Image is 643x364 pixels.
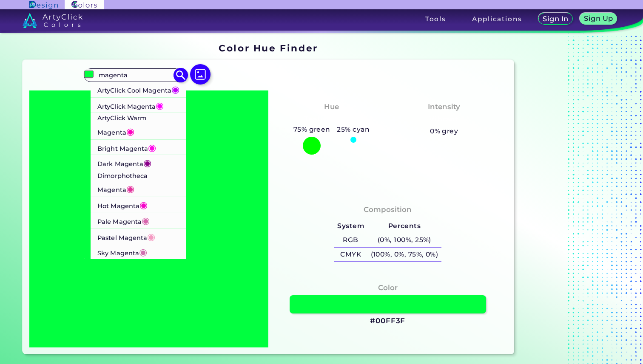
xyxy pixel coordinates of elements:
[334,248,367,262] h5: CMYK
[97,229,155,244] p: Pastel Magenta
[126,126,134,137] span: ◉
[290,124,334,135] h5: 75% green
[97,171,180,197] p: Dimorphotheca Magenta
[97,97,164,113] p: ArtyClick Magenta
[539,13,572,25] a: Sign In
[334,219,367,233] h5: System
[334,124,373,135] h5: 25% cyan
[370,316,405,326] h3: #00FF3F
[156,99,164,110] span: ◉
[96,69,175,81] input: type color..
[430,126,458,137] h5: 0% grey
[324,101,339,113] h4: Hue
[126,183,134,195] span: ◉
[97,155,151,171] p: Dark Magenta
[29,1,58,9] img: ArtyClick Design logo
[97,244,147,260] p: Sky Magenta
[334,233,367,247] h5: RGB
[428,101,460,113] h4: Intensity
[472,16,522,22] h3: Applications
[97,139,156,155] p: Bright Magenta
[97,113,180,139] p: ArtyClick Warm Magenta
[543,16,568,23] h5: Sign In
[367,219,441,233] h5: Percents
[367,248,441,262] h5: (100%, 0%, 75%, 0%)
[378,282,398,294] h4: Color
[581,13,616,25] a: Sign Up
[426,114,463,124] h3: Vibrant
[367,233,441,247] h5: (0%, 100%, 25%)
[585,15,612,22] h5: Sign Up
[23,13,83,28] img: logo_artyclick_colors_white.svg
[139,199,148,210] span: ◉
[148,141,156,152] span: ◉
[219,42,318,54] h1: Color Hue Finder
[174,68,188,82] img: icon search
[364,203,412,216] h4: Composition
[425,16,446,22] h3: Tools
[97,82,179,97] p: ArtyClick Cool Magenta
[171,84,179,95] span: ◉
[147,231,155,242] span: ◉
[97,213,150,229] p: Pale Magenta
[142,215,150,226] span: ◉
[301,114,362,124] h3: Tealish Green
[97,197,148,213] p: Hot Magenta
[143,157,151,168] span: ◉
[139,246,147,257] span: ◉
[190,64,211,85] img: icon picture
